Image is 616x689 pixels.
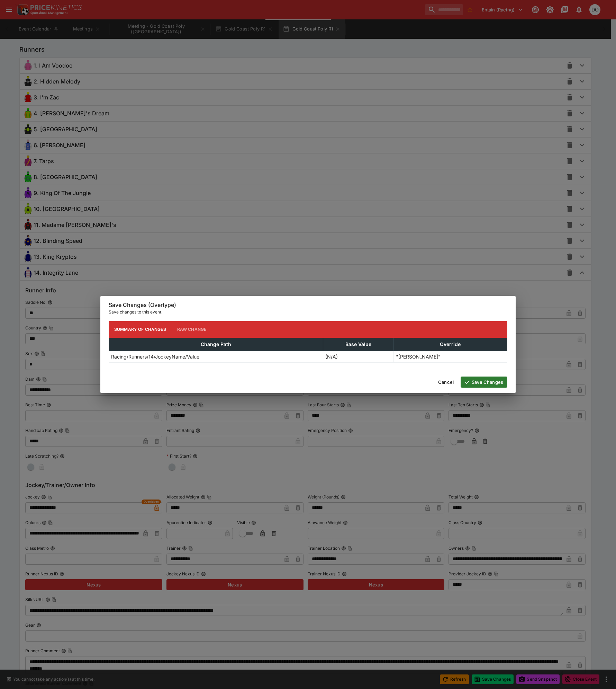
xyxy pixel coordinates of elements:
[109,309,507,316] p: Save changes to this event.
[111,353,199,360] p: Racing/Runners/14/JockeyName/Value
[172,321,212,338] button: Raw Change
[393,351,507,362] td: "[PERSON_NAME]"
[393,338,507,351] th: Override
[461,377,507,388] button: Save Changes
[323,351,393,362] td: (N/A)
[109,321,172,338] button: Summary of Changes
[109,301,507,309] h6: Save Changes (Overtype)
[434,377,458,388] button: Cancel
[323,338,393,351] th: Base Value
[109,338,323,351] th: Change Path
